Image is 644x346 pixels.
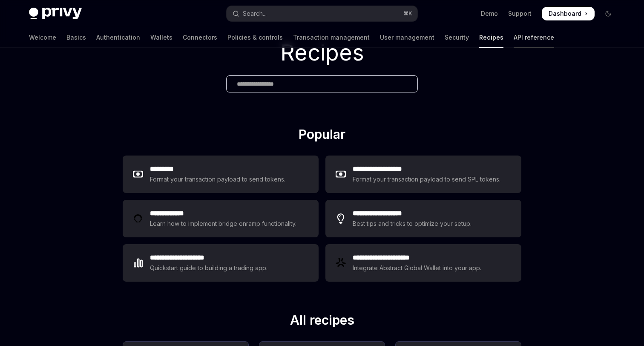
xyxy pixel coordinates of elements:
[29,27,56,48] a: Welcome
[243,9,267,19] div: Search...
[150,27,172,48] a: Wallets
[183,27,217,48] a: Connectors
[479,27,503,48] a: Recipes
[123,127,521,145] h2: Popular
[150,263,268,273] div: Quickstart guide to building a trading app.
[481,9,498,18] a: Demo
[227,6,417,21] button: Open search
[29,8,82,20] img: dark logo
[123,312,521,331] h2: All recipes
[353,219,473,229] div: Best tips and tricks to optimize your setup.
[123,156,319,193] a: **** ****Format your transaction payload to send tokens.
[353,263,482,273] div: Integrate Abstract Global Wallet into your app.
[445,27,469,48] a: Security
[96,27,140,48] a: Authentication
[150,219,299,229] div: Learn how to implement bridge onramp functionality.
[601,7,615,20] button: Toggle dark mode
[514,27,554,48] a: API reference
[353,174,501,185] div: Format your transaction payload to send SPL tokens.
[380,27,434,48] a: User management
[66,27,86,48] a: Basics
[549,9,581,18] span: Dashboard
[227,27,283,48] a: Policies & controls
[542,7,595,20] a: Dashboard
[508,9,532,18] a: Support
[123,200,319,237] a: **** **** ***Learn how to implement bridge onramp functionality.
[150,174,286,185] div: Format your transaction payload to send tokens.
[293,27,370,48] a: Transaction management
[403,10,412,17] span: ⌘ K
